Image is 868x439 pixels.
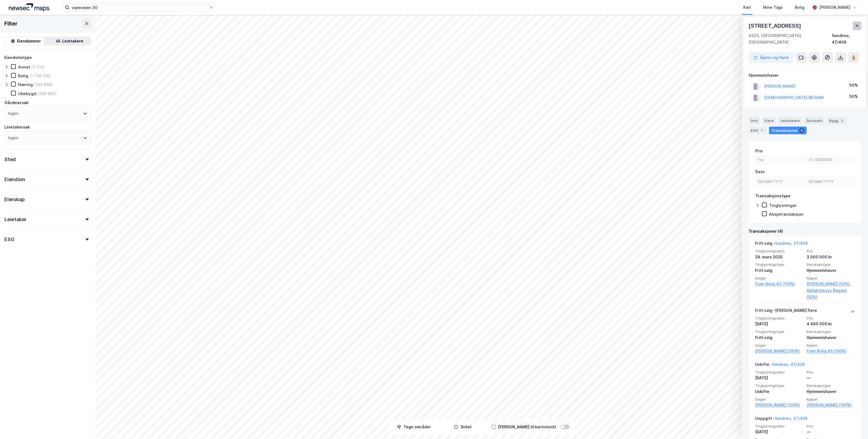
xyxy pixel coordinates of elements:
div: [DATE] [755,321,803,327]
div: Fritt salg [755,334,803,341]
iframe: Chat Widget [841,413,868,439]
span: Kjøper [807,343,855,348]
span: Pris [807,370,855,375]
span: Selger [755,397,803,402]
div: (599 895) [38,91,57,96]
span: Kjøper [807,276,855,281]
div: [PERSON_NAME] til kartutsnitt [498,424,556,430]
div: Transaksjoner [769,127,807,134]
div: Kart [743,4,751,11]
div: Pris [755,148,763,154]
div: Dato [755,169,765,175]
a: [PERSON_NAME] (50%), [807,281,855,287]
div: Hjemmelshaver [807,388,855,395]
div: Sted [4,156,16,163]
div: Leietakere [778,117,802,124]
div: Eiendommer [17,38,41,44]
div: Uoppgitt - [755,415,807,424]
div: Sandnes, 47/408 [832,32,861,45]
div: 4 [799,128,804,133]
span: Eierskapstype [807,262,855,267]
span: Eierskapstype [807,383,855,388]
div: Transaksjonstype [755,193,790,199]
div: Ingen [8,135,18,141]
div: Leietakersøk [4,124,30,130]
a: Sandnes, 47/408 [775,241,808,246]
div: Bygg [827,117,847,124]
div: (1 706 156) [29,73,51,78]
div: Bolig [18,73,28,78]
span: Kjøper [807,397,855,402]
input: DD.MM.YYYY [756,178,804,186]
div: — [807,375,855,381]
div: 4323, [GEOGRAPHIC_DATA], [GEOGRAPHIC_DATA] [749,32,832,45]
span: Tinglysningstype [755,383,803,388]
div: Filter [4,19,18,28]
button: Åpne i ny fane [749,52,793,63]
div: Hjemmelshaver [807,334,855,341]
div: 4 490 000 kr [807,321,855,327]
a: [PERSON_NAME] (100%) [807,402,855,408]
div: Hjemmelshaver [807,267,855,274]
a: Sandnes, 47/408 [772,362,805,367]
div: 1 [759,128,765,133]
div: Næring [18,82,33,87]
input: Fra [756,156,804,164]
img: logo.a4113a55bc3d86da70a041830d287a7e.svg [9,3,49,12]
span: Pris [807,316,855,321]
div: Uskifte [755,388,803,395]
div: ESG [749,127,767,134]
div: Leietaker [4,216,27,223]
button: Sirkel [440,421,486,432]
div: [STREET_ADDRESS] [749,21,802,30]
div: 28. mars 2025 [755,254,803,260]
input: DD.MM.YYYY [806,178,854,186]
span: Tinglysningsdato [755,424,803,429]
a: [PERSON_NAME] (100%) [755,348,803,354]
div: Datasett [804,117,825,124]
div: Fritt salg - [755,240,808,249]
div: Info [749,117,760,124]
span: Pris [807,424,855,429]
div: Tinglysninger [769,203,797,208]
input: Søk på adresse, matrikkel, gårdeiere, leietakere eller personer [69,3,209,12]
div: Eiendom [4,176,25,183]
div: Uskifte - [755,361,805,370]
div: Fritt salg [755,267,803,274]
input: Til 4490000 [806,156,854,164]
div: Eiendomstype [4,54,32,61]
span: Tinglysningstype [755,329,803,334]
div: Fritt salg - [PERSON_NAME] flere [755,307,817,316]
div: [PERSON_NAME] [819,4,850,11]
div: Aksjetransaksjon [769,212,803,217]
button: Tegn områder [391,421,437,432]
span: Tinglysningsdato [755,316,803,321]
div: Ingen [8,110,18,117]
div: Kontrollprogram for chat [841,413,868,439]
a: Fram Bolig AS (100%) [755,281,803,287]
a: Fram Bolig AS (100%) [807,348,855,354]
div: Leietakere [62,38,84,44]
div: Eiere [762,117,776,124]
div: Mine Tags [763,4,783,11]
div: Hjemmelshaver [749,72,861,79]
div: Gårdeiersøk [4,99,29,106]
div: Ubebygd [18,91,36,96]
a: Sandnes, 47/408 [775,416,807,421]
span: Selger [755,276,803,281]
span: Tinglysningsdato [755,249,803,253]
a: Abljakimkyzy Begaim (50%) [807,287,855,300]
div: 3 [839,118,845,123]
span: Eierskapstype [807,329,855,334]
div: Eierskap [4,196,24,203]
div: (146 868) [34,82,53,87]
div: 3 000 000 kr [807,254,855,260]
a: [PERSON_NAME] (100%) [755,402,803,408]
div: Annet [18,64,30,70]
div: Transaksjoner (4) [749,228,861,235]
div: 50% [849,82,858,89]
span: Tinglysningsdato [755,370,803,375]
span: Tinglysningstype [755,262,803,267]
div: ESG [4,236,14,243]
div: 50% [849,93,858,100]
